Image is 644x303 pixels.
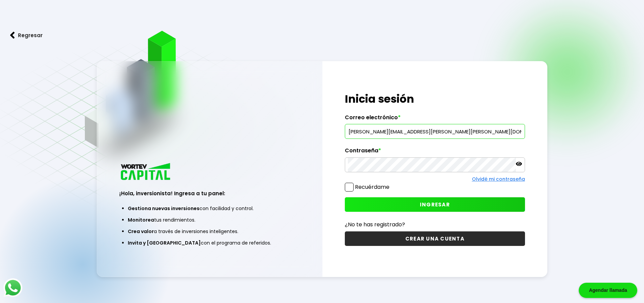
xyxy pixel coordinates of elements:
li: con facilidad y control. [128,203,291,214]
a: Olvidé mi contraseña [472,176,525,182]
span: INGRESAR [420,201,450,208]
span: Crea valor [128,228,154,235]
h3: ¡Hola, inversionista! Ingresa a tu panel: [119,190,300,197]
input: hola@wortev.capital [348,124,522,138]
img: flecha izquierda [10,32,15,39]
img: logos_whatsapp-icon.242b2217.svg [3,278,22,297]
li: tus rendimientos. [128,214,291,226]
li: a través de inversiones inteligentes. [128,226,291,237]
span: Monitorea [128,217,154,223]
label: Recuérdame [355,183,389,191]
label: Correo electrónico [345,114,525,124]
div: Agendar llamada [579,283,637,298]
button: CREAR UNA CUENTA [345,231,525,246]
a: ¿No te has registrado?CREAR UNA CUENTA [345,220,525,246]
img: logo_wortev_capital [119,162,173,182]
h1: Inicia sesión [345,91,525,107]
label: Contraseña [345,147,525,157]
p: ¿No te has registrado? [345,220,525,229]
button: INGRESAR [345,197,525,212]
span: Gestiona nuevas inversiones [128,205,199,212]
span: Invita y [GEOGRAPHIC_DATA] [128,239,201,246]
li: con el programa de referidos. [128,237,291,249]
